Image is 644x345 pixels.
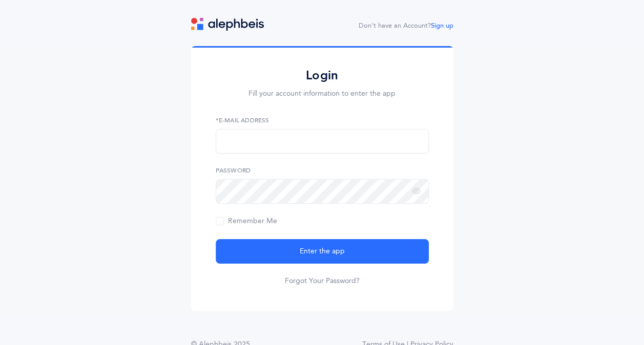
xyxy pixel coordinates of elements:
img: logo.svg [191,18,264,31]
a: Forgot Your Password? [285,276,360,286]
span: Remember Me [216,217,277,225]
a: Sign up [431,22,453,29]
span: Enter the app [300,246,345,257]
label: Password [216,166,429,175]
p: Fill your account information to enter the app [216,89,429,99]
h2: Login [216,68,429,83]
button: Enter the app [216,239,429,264]
label: *E-Mail Address [216,116,429,125]
div: Don't have an Account? [359,21,453,31]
